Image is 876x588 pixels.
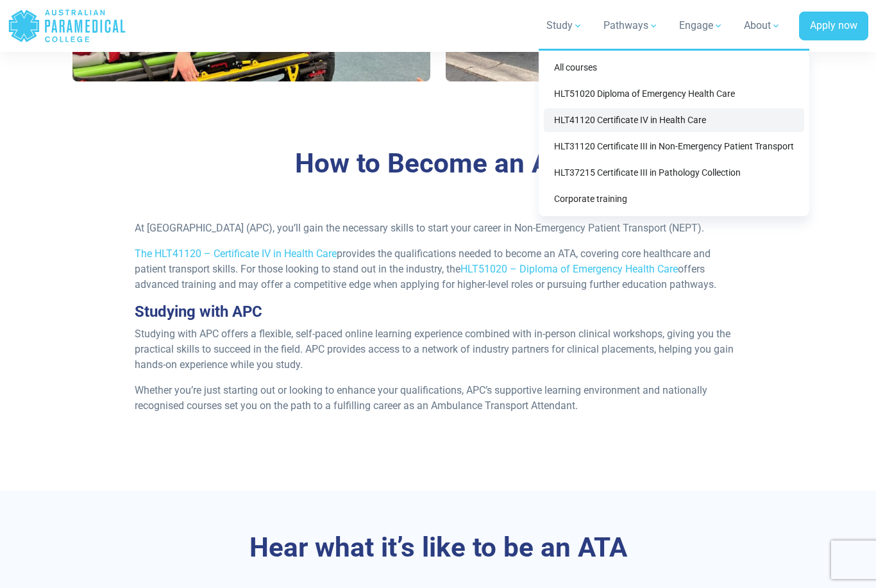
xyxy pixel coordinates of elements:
a: HLT37215 Certificate III in Pathology Collection [544,161,804,185]
h2: Hear what it’s like to be an ATA [72,532,804,564]
a: Engage [671,8,731,44]
a: About [736,8,789,44]
a: HLT41120 Certificate IV in Health Care [544,108,804,132]
a: Pathways [596,8,666,44]
h3: Studying with APC [135,303,742,321]
a: Study [539,8,591,44]
p: Whether you’re just starting out or looking to enhance your qualifications, APC’s supportive lear... [135,383,742,414]
a: The HLT41120 – Certificate IV in Health Care [135,248,337,260]
a: Apply now [799,12,868,41]
a: Corporate training [544,187,804,211]
a: HLT31120 Certificate III in Non-Emergency Patient Transport [544,135,804,158]
a: Australian Paramedical College [8,5,126,47]
h2: How to Become an ATA [72,147,804,180]
p: At [GEOGRAPHIC_DATA] (APC), you’ll gain the necessary skills to start your career in Non-Emergenc... [135,221,742,236]
p: Studying with APC offers a flexible, self-paced online learning experience combined with in-perso... [135,326,742,373]
a: All courses [544,56,804,80]
div: Study [539,49,809,216]
a: HLT51020 Diploma of Emergency Health Care [544,82,804,106]
a: HLT51020 – Diploma of Emergency Health Care [460,263,678,275]
p: provides the qualifications needed to become an ATA, covering core healthcare and patient transpo... [135,246,742,292]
